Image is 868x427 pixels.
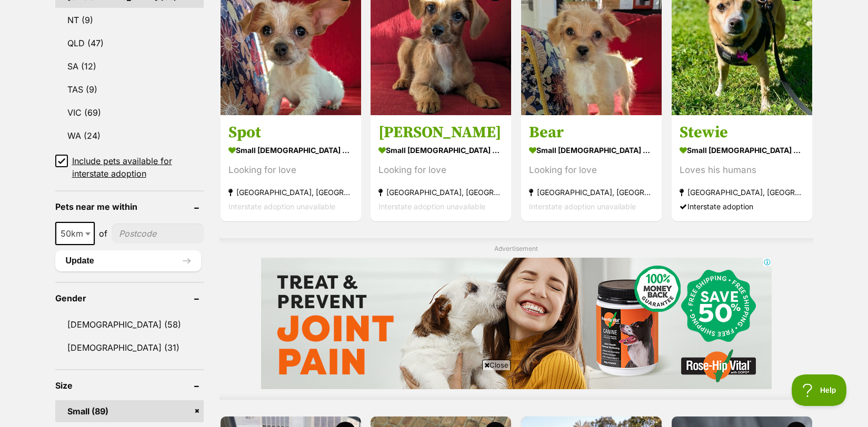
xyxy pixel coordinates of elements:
div: Looking for love [378,163,503,177]
iframe: Advertisement [243,374,626,422]
span: 50km [55,222,95,245]
strong: small [DEMOGRAPHIC_DATA] Dog [680,143,804,158]
h3: Bear [529,123,654,143]
strong: [GEOGRAPHIC_DATA], [GEOGRAPHIC_DATA] [529,185,654,199]
input: postcode [112,223,204,243]
div: Loves his humans [680,163,804,177]
div: Interstate adoption [680,199,804,213]
strong: [GEOGRAPHIC_DATA], [GEOGRAPHIC_DATA] [228,185,353,199]
strong: small [DEMOGRAPHIC_DATA] Dog [529,143,654,158]
a: Spot small [DEMOGRAPHIC_DATA] Dog Looking for love [GEOGRAPHIC_DATA], [GEOGRAPHIC_DATA] Interstat... [221,115,361,221]
iframe: Advertisement [261,258,772,389]
span: Include pets available for interstate adoption [72,155,204,180]
h3: Stewie [680,123,804,143]
strong: [GEOGRAPHIC_DATA], [GEOGRAPHIC_DATA] [680,185,804,199]
a: VIC (69) [55,101,204,124]
span: Interstate adoption unavailable [228,202,335,211]
iframe: Help Scout Beacon - Open [792,374,847,406]
header: Gender [55,293,204,303]
a: QLD (47) [55,32,204,54]
a: NT (9) [55,9,204,31]
span: 50km [56,226,94,241]
div: Advertisement [220,238,813,400]
a: SA (12) [55,55,204,77]
a: WA (24) [55,125,204,147]
a: [DEMOGRAPHIC_DATA] (58) [55,313,204,335]
span: Interstate adoption unavailable [529,202,636,211]
div: Looking for love [228,163,353,177]
button: Update [55,250,201,271]
a: Stewie small [DEMOGRAPHIC_DATA] Dog Loves his humans [GEOGRAPHIC_DATA], [GEOGRAPHIC_DATA] Interst... [672,115,812,221]
strong: small [DEMOGRAPHIC_DATA] Dog [378,143,503,158]
span: of [99,227,107,240]
strong: small [DEMOGRAPHIC_DATA] Dog [228,143,353,158]
a: Include pets available for interstate adoption [55,155,204,180]
h3: [PERSON_NAME] [378,123,503,143]
a: TAS (9) [55,78,204,100]
a: [DEMOGRAPHIC_DATA] (31) [55,337,204,359]
header: Pets near me within [55,202,204,211]
div: Looking for love [529,163,654,177]
span: Interstate adoption unavailable [378,202,485,211]
h3: Spot [228,123,353,143]
a: [PERSON_NAME] small [DEMOGRAPHIC_DATA] Dog Looking for love [GEOGRAPHIC_DATA], [GEOGRAPHIC_DATA] ... [371,115,511,221]
a: Bear small [DEMOGRAPHIC_DATA] Dog Looking for love [GEOGRAPHIC_DATA], [GEOGRAPHIC_DATA] Interstat... [521,115,662,221]
header: Size [55,381,204,390]
strong: [GEOGRAPHIC_DATA], [GEOGRAPHIC_DATA] [378,185,503,199]
a: Small (89) [55,400,204,422]
span: Close [482,360,511,370]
